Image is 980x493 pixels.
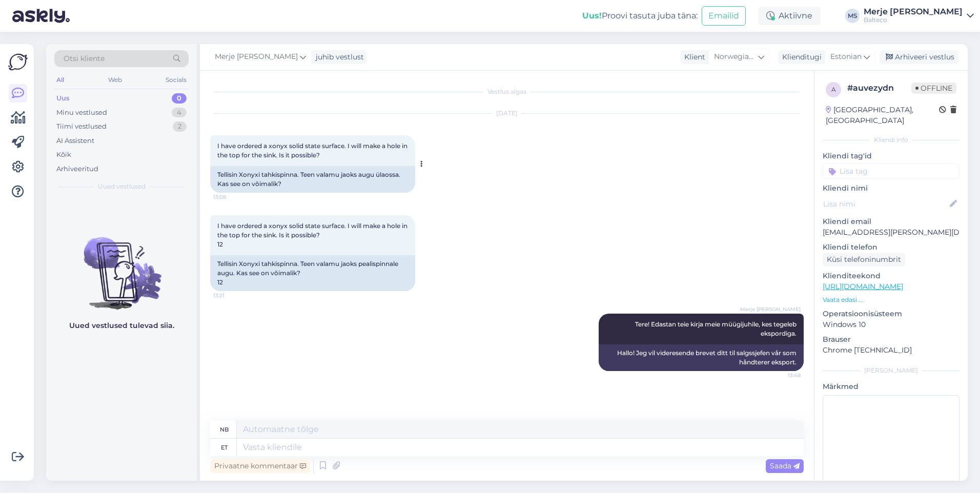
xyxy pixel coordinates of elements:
span: Otsi kliente [64,53,105,64]
div: Proovi tasuta juba täna: [582,10,698,22]
p: Windows 10 [823,319,959,330]
p: Operatsioonisüsteem [823,309,959,319]
div: Küsi telefoninumbrit [823,253,905,266]
p: Märkmed [823,381,959,392]
input: Lisa nimi [823,198,948,210]
img: No chats [46,219,197,311]
div: Privaatne kommentaar [210,459,310,473]
div: 4 [172,108,187,118]
div: Uus [56,93,70,104]
div: 0 [172,93,187,104]
span: I have ordered a xonyx solid state surface. I will make a hole in the top for the sink. Is it pos... [217,222,409,248]
div: MS [845,9,860,23]
div: Kõik [56,150,71,160]
p: Kliendi telefon [823,242,959,253]
div: Arhiveeri vestlus [880,50,958,64]
span: Merje [PERSON_NAME] [740,305,801,313]
div: Minu vestlused [56,108,107,118]
div: nb [220,421,229,438]
button: Emailid [702,6,746,26]
p: Uued vestlused tulevad siia. [69,320,174,331]
div: # auvezydn [847,82,911,94]
span: Uued vestlused [98,182,146,191]
div: [GEOGRAPHIC_DATA], [GEOGRAPHIC_DATA] [826,105,939,126]
div: Hallo! Jeg vil videresende brevet ditt til salgssjefen vår som håndterer eksport. [599,344,804,371]
div: [DATE] [210,109,804,118]
p: Chrome [TECHNICAL_ID] [823,345,959,356]
p: Vaata edasi ... [823,295,959,304]
span: Estonian [830,51,862,63]
div: Merje [PERSON_NAME] [864,8,963,16]
div: et [221,439,228,456]
div: Kliendi info [823,135,959,145]
div: Balteco [864,16,963,24]
div: Web [106,73,124,87]
span: I have ordered a xonyx solid state surface. I will make a hole in the top for the sink. Is it pos... [217,142,409,159]
div: Tiimi vestlused [56,121,107,132]
b: Uus! [582,11,602,20]
span: Saada [770,461,800,470]
a: [URL][DOMAIN_NAME] [823,282,903,291]
span: a [831,86,836,93]
input: Lisa tag [823,163,959,179]
div: [PERSON_NAME] [823,366,959,375]
a: Merje [PERSON_NAME]Balteco [864,8,974,24]
div: Tellisin Xonyxi tahkispinna. Teen valamu jaoks augu ülaossa. Kas see on võimalik? [210,166,415,193]
p: Kliendi email [823,216,959,227]
p: [EMAIL_ADDRESS][PERSON_NAME][DOMAIN_NAME] [823,227,959,238]
span: Merje [PERSON_NAME] [215,51,298,63]
p: Klienditeekond [823,271,959,281]
div: Klienditugi [778,52,822,63]
p: Kliendi tag'id [823,151,959,161]
img: Askly Logo [8,52,28,72]
span: Tere! Edastan teie kirja meie müügijuhile, kes tegeleb ekspordiga. [635,320,798,337]
div: Tellisin Xonyxi tahkispinna. Teen valamu jaoks pealispinnale augu. Kas see on võimalik? 12 [210,255,415,291]
div: juhib vestlust [312,52,364,63]
div: Klient [680,52,705,63]
div: Aktiivne [758,7,821,25]
div: 2 [173,121,187,132]
span: 13:48 [762,372,801,379]
p: Kliendi nimi [823,183,959,194]
span: 13:21 [213,292,252,299]
div: AI Assistent [56,136,94,146]
div: Arhiveeritud [56,164,98,174]
span: 13:08 [213,193,252,201]
span: Offline [911,83,956,94]
div: All [54,73,66,87]
span: Norwegian Bokmål [714,51,756,63]
div: Vestlus algas [210,87,804,96]
p: Brauser [823,334,959,345]
div: Socials [164,73,189,87]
